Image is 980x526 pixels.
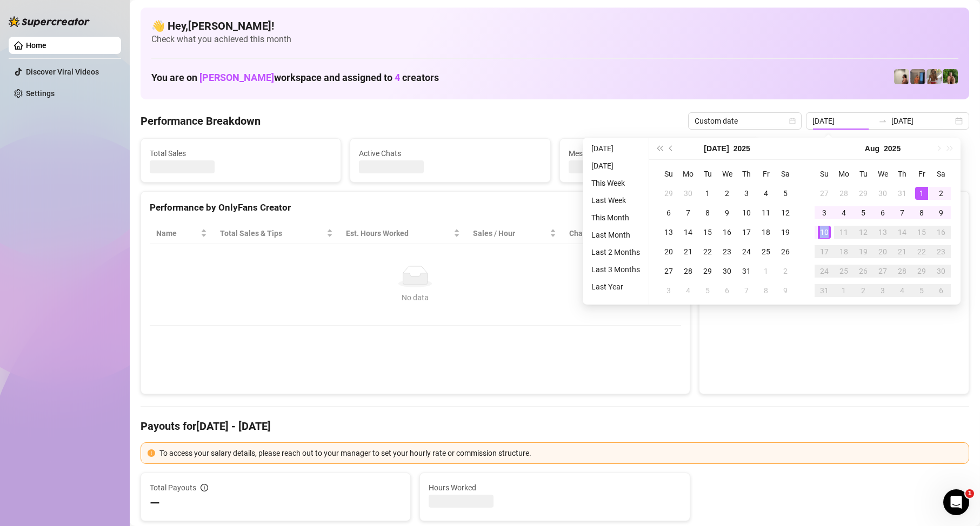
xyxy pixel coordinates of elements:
[359,147,541,159] span: Active Chats
[891,115,953,127] input: End date
[26,89,55,98] a: Settings
[812,115,874,127] input: Start date
[878,117,887,125] span: to
[943,69,958,84] img: Nathaniel
[150,147,332,159] span: Total Sales
[708,200,960,215] div: Sales by OnlyFans Creator
[214,223,340,244] th: Total Sales & Tips
[346,227,451,239] div: Est. Hours Worked
[429,482,681,494] span: Hours Worked
[150,495,160,512] span: —
[943,489,969,515] iframe: Intercom live chat
[151,18,958,33] h4: 👋 Hey, [PERSON_NAME] !
[473,227,548,239] span: Sales / Hour
[150,482,196,494] span: Total Payouts
[141,113,261,129] h4: Performance Breakdown
[159,447,962,459] div: To access your salary details, please reach out to your manager to set your hourly rate or commis...
[878,117,887,125] span: swap-right
[894,69,909,84] img: Ralphy
[9,16,90,27] img: logo-BBDzfeDw.svg
[789,118,796,124] span: calendar
[150,223,214,244] th: Name
[965,489,974,498] span: 1
[26,68,99,76] a: Discover Viral Videos
[569,227,666,239] span: Chat Conversion
[563,223,681,244] th: Chat Conversion
[926,69,942,84] img: Nathaniel
[910,69,925,84] img: Wayne
[150,200,681,215] div: Performance by OnlyFans Creator
[466,223,563,244] th: Sales / Hour
[151,72,439,84] h1: You are on workspace and assigned to creators
[199,72,274,83] span: [PERSON_NAME]
[151,33,958,45] span: Check what you achieved this month
[220,227,325,239] span: Total Sales & Tips
[395,72,400,83] span: 4
[161,292,670,304] div: No data
[156,227,198,239] span: Name
[569,147,751,159] span: Messages Sent
[201,484,208,491] span: info-circle
[695,113,795,129] span: Custom date
[26,41,46,50] a: Home
[148,449,155,457] span: exclamation-circle
[141,419,969,434] h4: Payouts for [DATE] - [DATE]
